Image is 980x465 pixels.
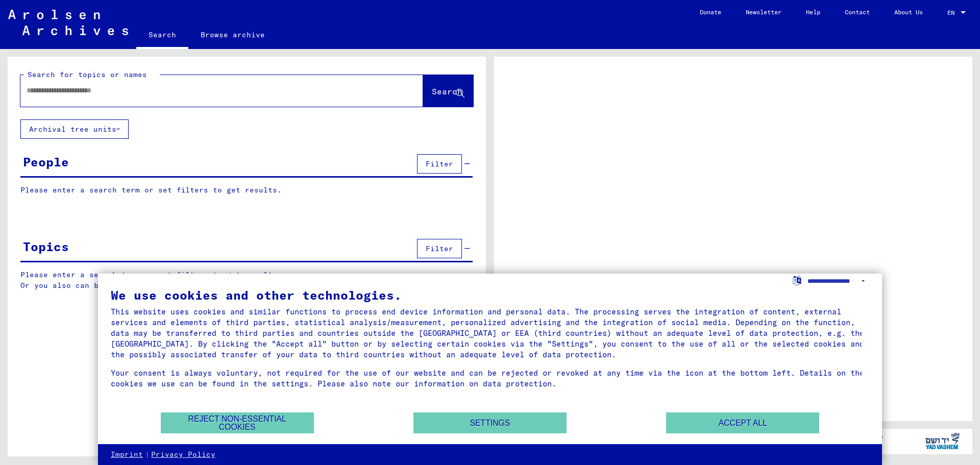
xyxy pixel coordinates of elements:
[20,119,129,139] button: Archival tree units
[161,412,314,433] button: Reject non-essential cookies
[417,154,462,174] button: Filter
[426,244,453,253] span: Filter
[426,159,453,168] span: Filter
[20,270,473,291] p: Please enter a search term or set filters to get results. Or you also can browse the manually.
[28,70,147,79] mat-label: Search for topics or names
[947,9,959,16] span: EN
[923,428,962,454] img: yv_logo.png
[188,22,277,47] a: Browse archive
[111,368,869,389] div: Your consent is always voluntary, not required for the use of our website and can be rejected or ...
[417,239,462,258] button: Filter
[666,412,819,433] button: Accept all
[111,450,143,460] a: Imprint
[111,306,869,360] div: This website uses cookies and similar functions to process end device information and personal da...
[111,289,869,301] div: We use cookies and other technologies.
[432,86,462,96] span: Search
[413,412,567,433] button: Settings
[8,10,128,35] img: Arolsen_neg.svg
[23,153,69,171] div: People
[151,450,215,460] a: Privacy Policy
[423,75,473,107] button: Search
[136,22,188,49] a: Search
[20,185,473,195] p: Please enter a search term or set filters to get results.
[23,237,69,256] div: Topics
